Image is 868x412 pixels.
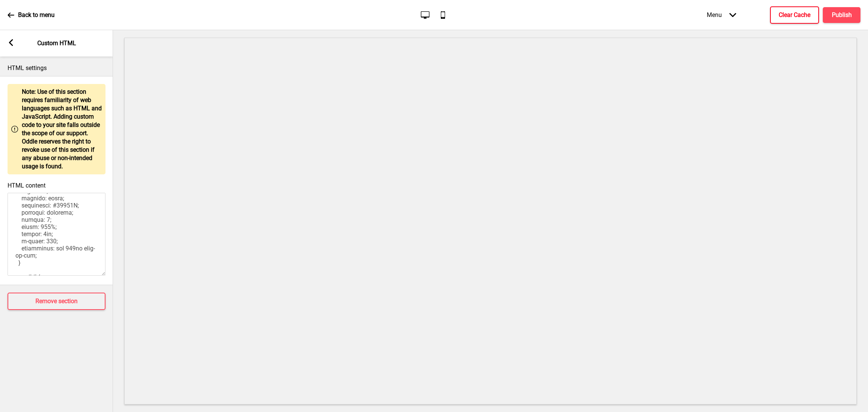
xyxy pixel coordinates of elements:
p: Note: Use of this section requires familiarity of web languages such as HTML and JavaScript. Addi... [22,88,102,171]
button: Clear Cache [770,6,819,24]
h4: Publish [832,11,852,19]
h4: Clear Cache [779,11,810,19]
label: HTML content [8,182,46,189]
p: Back to menu [18,11,55,19]
div: Menu [699,4,744,26]
h4: Remove section [35,297,78,305]
button: Remove section [8,293,105,310]
textarea: <lorem> .__ipsumdolo { sit-ametc: 5635ad; elitse: 0 doei; temp-incid: utlabo; } .__etd { magnaali... [8,193,105,276]
button: Publish [823,7,860,23]
a: Back to menu [8,5,55,25]
p: HTML settings [8,64,105,72]
p: Custom HTML [37,39,76,47]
